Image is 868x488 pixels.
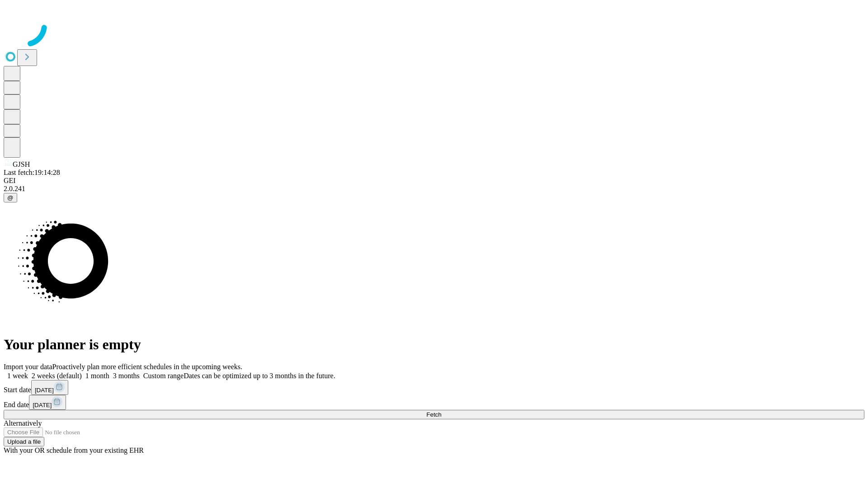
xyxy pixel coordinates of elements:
[4,193,17,202] button: @
[4,185,864,193] div: 2.0.241
[143,372,184,380] span: Custom range
[4,437,44,446] button: Upload a file
[13,160,30,168] span: GJSH
[85,372,109,380] span: 1 month
[7,372,28,380] span: 1 week
[4,395,864,410] div: End date
[4,410,864,419] button: Fetch
[33,402,52,408] span: [DATE]
[52,363,242,371] span: Proactively plan more efficient schedules in the upcoming weeks.
[4,336,864,353] h1: Your planner is empty
[35,387,54,394] span: [DATE]
[184,372,335,380] span: Dates can be optimized up to 3 months in the future.
[29,395,66,410] button: [DATE]
[4,169,60,176] span: Last fetch: 19:14:28
[32,372,82,380] span: 2 weeks (default)
[4,363,52,371] span: Import your data
[4,380,864,395] div: Start date
[31,380,68,395] button: [DATE]
[4,177,864,185] div: GEI
[113,372,140,380] span: 3 months
[4,446,144,454] span: With your OR schedule from your existing EHR
[4,419,42,427] span: Alternatively
[426,411,441,418] span: Fetch
[7,194,14,201] span: @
